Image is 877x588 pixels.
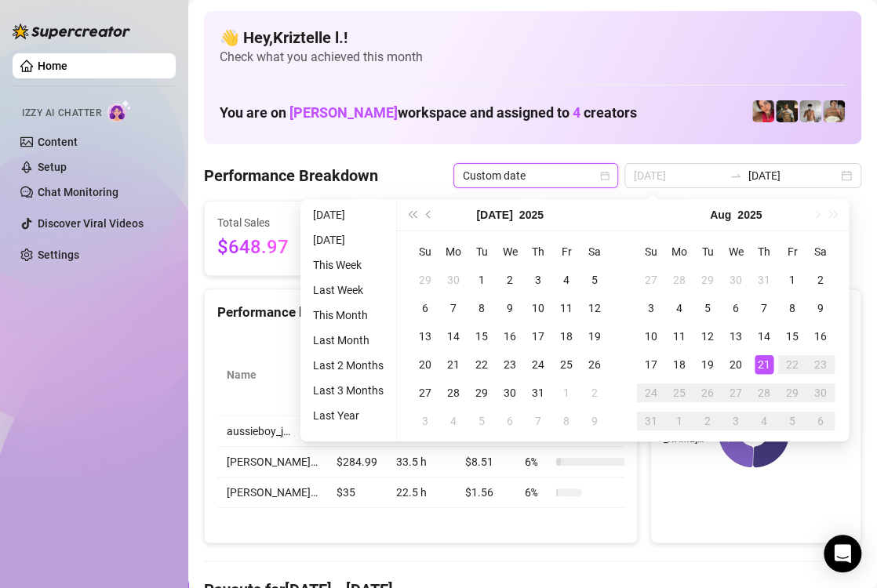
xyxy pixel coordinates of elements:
[468,379,496,407] td: 2025-07-29
[524,350,552,379] td: 2025-07-24
[665,322,693,350] td: 2025-08-11
[750,322,778,350] td: 2025-08-14
[416,327,435,346] div: 13
[698,355,717,374] div: 19
[227,366,305,383] span: Name
[38,60,67,72] a: Home
[468,407,496,435] td: 2025-08-05
[737,199,762,230] button: Choose a year
[580,266,609,294] td: 2025-07-05
[722,322,750,350] td: 2025-08-13
[327,447,387,477] td: $284.99
[476,199,512,230] button: Choose a month
[496,350,524,379] td: 2025-07-23
[670,299,689,318] div: 4
[307,205,390,224] li: [DATE]
[529,327,548,346] div: 17
[722,238,750,266] th: We
[806,266,835,294] td: 2025-08-02
[670,327,689,346] div: 11
[416,270,435,289] div: 29
[468,322,496,350] td: 2025-07-15
[748,167,838,184] input: End date
[811,355,830,374] div: 23
[637,294,665,322] td: 2025-08-03
[585,270,604,289] div: 5
[439,238,468,266] th: Mo
[472,383,491,402] div: 29
[519,199,544,230] button: Choose a year
[220,104,637,122] h1: You are on workspace and assigned to creators
[806,350,835,379] td: 2025-08-23
[403,199,420,230] button: Last year (Control + left)
[693,266,722,294] td: 2025-07-29
[444,383,463,402] div: 28
[722,350,750,379] td: 2025-08-20
[665,238,693,266] th: Mo
[585,355,604,374] div: 26
[524,266,552,294] td: 2025-07-03
[416,355,435,374] div: 20
[524,294,552,322] td: 2025-07-10
[585,412,604,430] div: 9
[726,270,745,289] div: 30
[580,322,609,350] td: 2025-07-19
[710,199,731,230] button: Choose a month
[580,238,609,266] th: Sa
[552,266,580,294] td: 2025-07-04
[472,299,491,318] div: 8
[806,322,835,350] td: 2025-08-16
[496,322,524,350] td: 2025-07-16
[416,383,435,402] div: 27
[750,407,778,435] td: 2025-09-04
[755,383,773,402] div: 28
[726,327,745,346] div: 13
[468,266,496,294] td: 2025-07-01
[327,477,387,508] td: $35
[726,355,745,374] div: 20
[307,381,390,400] li: Last 3 Months
[750,238,778,266] th: Th
[529,383,548,402] div: 31
[107,100,132,122] img: AI Chatter
[444,327,463,346] div: 14
[525,484,550,501] span: 6 %
[552,294,580,322] td: 2025-07-11
[416,412,435,430] div: 3
[665,379,693,407] td: 2025-08-25
[472,412,491,430] div: 5
[755,355,773,374] div: 21
[693,322,722,350] td: 2025-08-12
[778,379,806,407] td: 2025-08-29
[637,322,665,350] td: 2025-08-10
[665,350,693,379] td: 2025-08-18
[472,270,491,289] div: 1
[411,322,439,350] td: 2025-07-13
[220,27,846,49] h4: 👋 Hey, Kriztelle l. !
[524,407,552,435] td: 2025-08-07
[387,447,456,477] td: 33.5 h
[552,322,580,350] td: 2025-07-18
[665,294,693,322] td: 2025-08-04
[307,306,390,325] li: This Month
[217,214,346,231] span: Total Sales
[557,270,576,289] div: 4
[634,167,723,184] input: Start date
[580,350,609,379] td: 2025-07-26
[811,412,830,430] div: 6
[670,355,689,374] div: 18
[557,327,576,346] div: 18
[806,379,835,407] td: 2025-08-30
[778,294,806,322] td: 2025-08-08
[500,383,519,402] div: 30
[580,294,609,322] td: 2025-07-12
[693,350,722,379] td: 2025-08-19
[693,407,722,435] td: 2025-09-02
[806,407,835,435] td: 2025-09-06
[552,379,580,407] td: 2025-08-01
[496,379,524,407] td: 2025-07-30
[217,233,346,263] span: $648.97
[411,407,439,435] td: 2025-08-03
[307,331,390,350] li: Last Month
[585,327,604,346] div: 19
